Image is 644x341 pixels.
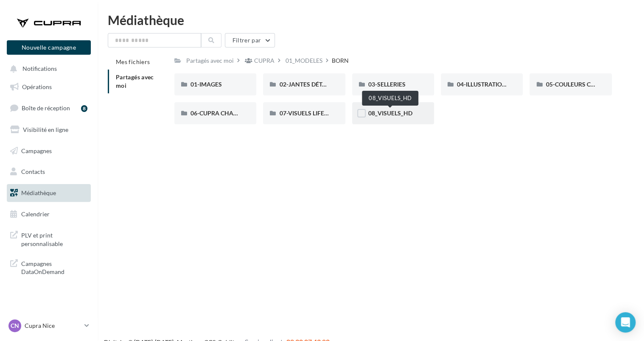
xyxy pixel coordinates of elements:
span: 07-VISUELS LIFESTYLE [279,109,341,117]
span: 02-JANTES DÉTOURÉES [279,81,344,88]
span: Visibilité en ligne [23,126,68,133]
a: Visibilité en ligne [5,121,92,139]
a: Calendrier [5,205,92,223]
a: Médiathèque [5,184,92,202]
div: 08_VISUELS_HD [362,91,418,106]
span: Contacts [21,168,45,175]
span: 03-SELLERIES [368,81,406,88]
a: Contacts [5,163,92,181]
a: Campagnes [5,142,92,160]
div: BORN [332,56,349,65]
span: PLV et print personnalisable [21,229,87,248]
span: 06-CUPRA CHARGER [190,109,249,117]
span: 05-COULEURS CARROSSERIES [546,81,629,88]
div: Open Intercom Messenger [615,312,636,333]
span: Notifications [22,65,57,73]
p: Cupra Nice [25,321,81,330]
span: CN [11,321,19,330]
span: 01-IMAGES [190,81,222,88]
button: Filtrer par [225,33,275,48]
div: 01_MODELES [286,56,322,65]
span: Campagnes DataOnDemand [21,258,87,276]
div: Médiathèque [108,14,634,26]
div: CUPRA [254,56,274,65]
span: 08_VISUELS_HD [368,109,412,117]
span: Opérations [22,83,52,90]
span: Mes fichiers [116,58,150,65]
a: CN Cupra Nice [7,318,91,334]
a: PLV et print personnalisable [5,226,92,251]
a: Boîte de réception8 [5,99,92,117]
div: 8 [81,105,87,112]
a: Opérations [5,78,92,96]
button: Nouvelle campagne [7,40,91,55]
span: Partagés avec moi [116,73,154,89]
span: Campagnes [21,147,52,154]
span: Boîte de réception [22,104,70,112]
div: Partagés avec moi [186,56,234,65]
span: Médiathèque [21,189,56,196]
a: Campagnes DataOnDemand [5,254,92,280]
span: Calendrier [21,210,50,218]
span: 04-ILLUSTRATIONS [457,81,510,88]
